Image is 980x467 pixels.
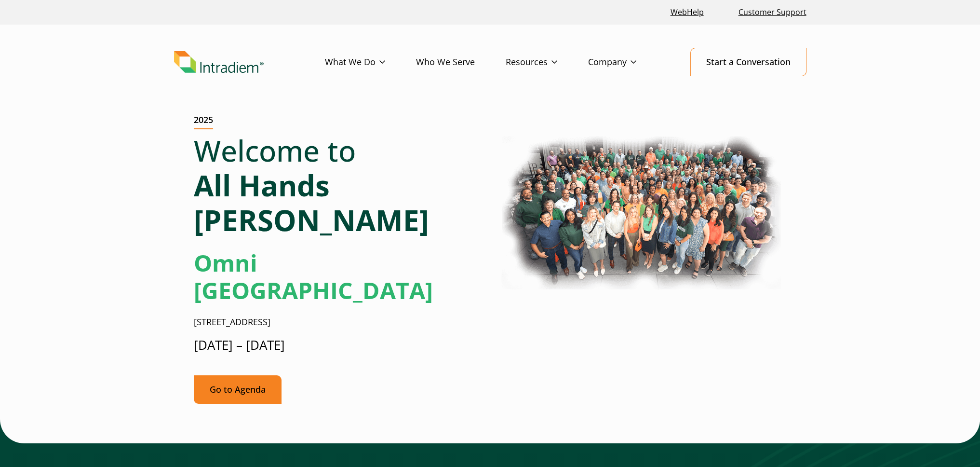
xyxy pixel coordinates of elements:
p: [STREET_ADDRESS] [194,316,483,329]
a: Company [588,48,667,76]
a: Customer Support [735,2,810,23]
a: Who We Serve [416,48,506,76]
strong: All Hands [194,165,330,205]
a: Link to homepage of Intradiem [174,51,325,73]
h1: Welcome to [194,133,483,237]
h2: 2025 [194,115,213,129]
a: Go to Agenda [194,375,282,404]
a: Resources [506,48,588,76]
p: [DATE] – [DATE] [194,336,483,354]
a: Start a Conversation [690,48,806,76]
strong: [PERSON_NAME] [194,200,429,240]
a: Link opens in a new window [667,2,708,23]
strong: Omni [GEOGRAPHIC_DATA] [194,247,433,306]
a: What We Do [325,48,416,76]
img: Intradiem [174,51,264,73]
